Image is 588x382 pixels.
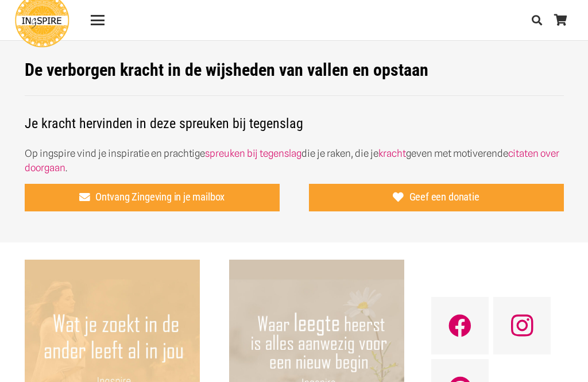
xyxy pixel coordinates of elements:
[229,261,405,272] a: Waar leegte heerst is alles aanwezig voor een nieuw begin © citaat van Ingspire
[493,297,551,354] a: Instagram
[25,146,564,175] p: Op ingspire vind je inspiratie en prachtige die je raken, die je geven met motiverende .
[25,261,200,272] a: Wat je zoekt in de ander leeft al in jou © citaat van Ingspire
[25,184,280,211] a: Ontvang Zingeving in je mailbox
[431,297,489,354] a: Facebook
[525,6,548,34] a: Zoeken
[309,184,564,211] a: Geef een donatie
[409,191,479,203] span: Geef een donatie
[25,60,564,80] h1: De verborgen kracht in de wijsheden van vallen en opstaan
[95,191,225,203] span: Ontvang Zingeving in je mailbox
[25,101,564,132] h2: Je kracht hervinden in deze spreuken bij tegenslag
[25,148,559,173] a: citaten over doorgaan
[205,148,301,159] a: spreuken bij tegenslag
[83,13,112,27] a: Menu
[378,148,406,159] a: kracht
